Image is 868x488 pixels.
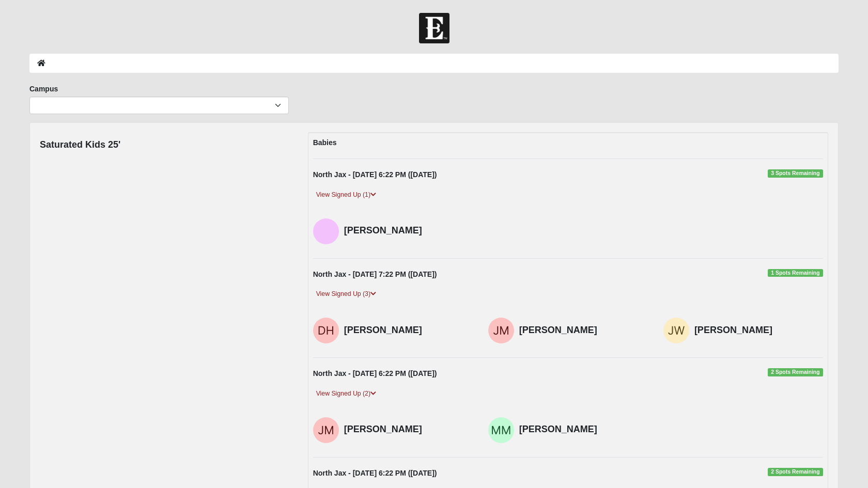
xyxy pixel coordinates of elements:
span: 3 Spots Remaining [768,169,823,178]
h4: [PERSON_NAME] [519,325,648,336]
span: 1 Spots Remaining [768,269,823,277]
strong: North Jax - [DATE] 6:22 PM ([DATE]) [313,469,437,477]
span: 2 Spots Remaining [768,468,823,476]
strong: North Jax - [DATE] 7:22 PM ([DATE]) [313,270,437,278]
strong: Babies [313,138,337,147]
a: View Signed Up (3) [313,289,379,300]
h4: Saturated Kids 25' [40,139,120,151]
img: Michelle Maddox [488,417,514,443]
label: Campus [29,84,58,94]
h4: [PERSON_NAME] [344,225,473,237]
img: Jean Moore [313,417,339,443]
strong: North Jax - [DATE] 6:22 PM ([DATE]) [313,170,437,179]
h4: [PERSON_NAME] [694,325,823,336]
h4: [PERSON_NAME] [519,424,648,435]
img: Jean Moore [488,318,514,343]
h4: [PERSON_NAME] [344,424,473,435]
a: View Signed Up (2) [313,388,379,399]
a: View Signed Up (1) [313,190,379,200]
strong: North Jax - [DATE] 6:22 PM ([DATE]) [313,369,437,377]
img: Jocelyn Williford [663,318,689,343]
img: Church of Eleven22 Logo [419,13,450,43]
img: Sarah Vasquez [313,218,339,244]
h4: [PERSON_NAME] [344,325,473,336]
img: Donna Hines [313,318,339,343]
span: 2 Spots Remaining [768,368,823,376]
